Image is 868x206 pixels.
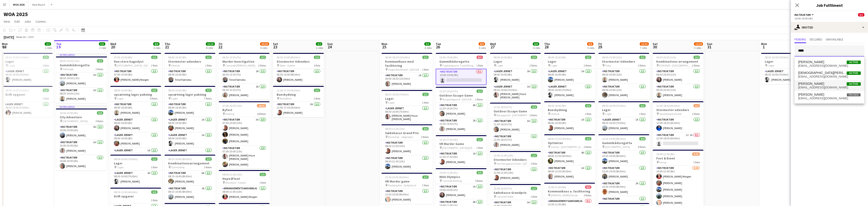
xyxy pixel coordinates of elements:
[56,140,107,155] app-card-role: Instruktør1A1/114:00-20:00 (6h)[PERSON_NAME]
[151,89,157,92] span: 5/5
[768,64,774,67] span: Lager
[171,97,178,100] span: Lager
[114,89,132,92] span: 08:00-16:00 (8h)
[639,137,646,140] span: 4/4
[15,19,20,24] span: Edit
[544,59,595,64] h3: Lager
[260,56,266,59] span: 2/2
[422,127,429,130] span: 2/2
[2,59,53,64] h3: Lager
[798,82,824,86] span: Christian Støvring
[531,105,537,109] span: 2/2
[165,59,215,64] h3: Stormester udendørs
[765,56,788,59] span: 08:30-16:00 (7h30m)
[490,151,541,182] app-job-card: 12:00-22:00 (10h)1/1Stormester Udendørs Sonnerupgaard Gods - [GEOGRAPHIC_DATA]1 RoleInstruktør1/1...
[114,56,132,59] span: 07:00-15:00 (8h)
[5,56,29,59] span: 08:30-16:00 (7h30m)
[42,64,49,67] span: 1 Role
[475,98,483,101] span: 2 Roles
[171,64,180,67] span: Ukendt
[2,53,53,84] app-job-card: 08:30-16:00 (7h30m)1/1Lager Lager1 RoleLager Jernet1/108:30-16:00 (7h30m)[PERSON_NAME]
[653,53,703,99] div: 09:30-20:30 (11h)2/2Kombinations arrangement DOK5000 - [GEOGRAPHIC_DATA]2 RolesInstruktør1/109:30...
[598,134,649,201] app-job-card: 10:30-19:00 (8h30m)4/4Gummibådsregatta [GEOGRAPHIC_DATA]4 RolesInstruktør1/110:30-19:00 (8h30m)[P...
[693,161,700,164] span: 1 Role
[273,86,324,117] div: 12:00-17:30 (5h30m)1/1Bueskydning Middelfart1 RoleInstruktør3A1/112:00-17:30 (5h30m)[PERSON_NAME]
[544,117,595,133] app-card-role: Instruktør1A1/108:00-16:00 (8h)[PERSON_NAME]
[381,140,432,156] app-card-role: Instruktør1/108:30-21:30 (13h)[PERSON_NAME]
[598,101,649,133] div: 08:30-16:00 (7h30m)1/1Lager Lager1 RoleLager Jernet1A1/108:30-16:00 (7h30m)[PERSON_NAME]
[544,141,595,145] h3: Optimizer
[497,162,531,165] span: Sonnerupgaard Gods - [GEOGRAPHIC_DATA]
[798,86,861,89] span: chr@stoev.dk
[598,59,649,64] h3: Stormester Udendørs
[490,103,541,149] app-job-card: 11:30-18:30 (7h)2/2Outdoor Escape Game Borupgaard - [GEOGRAPHIC_DATA]2 RolesInstruktør3A1/111:30-...
[13,19,22,24] a: Edit
[381,124,432,171] app-job-card: 08:30-21:30 (13h)2/2Sæbekasse Grand Prix Bautahøj - Jægerspris2 RolesInstruktør1/108:30-21:30 (13...
[151,166,157,169] span: 1 Role
[490,158,541,162] h3: Stormester Udendørs
[544,134,595,181] div: 08:00-13:30 (5h30m)2/2Optimizer Clarion - [GEOGRAPHIC_DATA]2 RolesInstruktør4A1/108:00-13:30 (5h3...
[598,69,649,84] app-card-role: Instruktør1/108:00-20:00 (12h)[PERSON_NAME]
[205,157,212,161] span: 2/2
[602,137,626,140] span: 10:30-19:00 (8h30m)
[544,84,595,99] app-card-role: Lager Jernet1/108:30-16:00 (7h30m)[PERSON_NAME]
[29,0,49,9] button: New Board
[847,93,861,97] span: Paused
[385,93,409,96] span: 08:30-16:00 (7h30m)
[436,53,487,85] app-job-card: 10:00-19:00 (9h)0/1Gummibådsregatta Fugledegaard, Tissø Vikingecenter1 RoleInstruktør0/110:00-19:...
[110,53,161,84] div: 07:00-15:00 (8h)1/1Den store kagedyst [GEOGRAPHIC_DATA] - [GEOGRAPHIC_DATA]1 RoleInstruktør1/107:...
[602,56,622,59] span: 08:00-20:00 (12h)
[150,97,157,100] span: 5 Roles
[544,108,595,112] h3: Bueskydning
[165,117,215,133] app-card-role: Lager Jernet1A1/108:00-16:00 (8h)[PERSON_NAME]
[639,104,646,107] span: 1/1
[497,114,529,117] span: Borupgaard - [GEOGRAPHIC_DATA]
[584,145,591,149] span: 2 Roles
[165,155,215,201] app-job-card: 08:15-16:45 (8h30m)2/2Kombinationsarrangement Gammelrøj2 RolesInstruktør6A1/108:15-16:45 (8h30m)[...
[638,64,646,67] span: 2 Roles
[2,86,53,117] div: 08:30-16:00 (7h30m)1/1Drift opgaver1 RoleLager Jernet1/108:30-16:00 (7h30m)[PERSON_NAME]
[693,104,700,107] span: 1/2
[8,64,15,67] span: Lager
[222,56,241,59] span: 06:30-13:30 (7h)
[257,112,266,116] span: 18 Roles
[442,146,476,149] span: [GEOGRAPHIC_DATA]/[GEOGRAPHIC_DATA]
[692,112,700,116] span: 2 Roles
[436,151,487,166] app-card-role: Instruktør1A1/112:30-17:30 (5h)[PERSON_NAME]
[165,86,215,153] app-job-card: 08:00-16:00 (8h)7/7opsætning lager pakning Lager7 RolesInstruktør1/108:00-16:00 (8h)[PERSON_NAME]...
[653,101,703,148] app-job-card: 12:00-18:30 (6h30m)1/2Stormester udendørs Skodsborg Kurhotel2 RolesInstruktør1/112:00-18:30 (6h30...
[257,104,266,107] span: 24/30
[219,101,270,168] div: 07:00-20:00 (13h)24/30Byfest Kolding18 RolesInstruktør3A3/307:00-20:00 (13h)[PERSON_NAME][PERSON_...
[280,97,292,100] span: Middelfart
[388,101,395,104] span: Lager
[761,53,812,84] div: 08:30-16:00 (7h30m)1/1Lager Lager1 RoleLager Jernet1/108:30-16:00 (7h30m)[PERSON_NAME]
[205,89,212,92] span: 7/7
[205,64,212,67] span: 1 Role
[60,59,79,63] span: 08:30-19:30 (11h)
[110,148,161,163] app-card-role: Lager Jernet1A1/108:00-16:00 (8h)
[656,152,675,156] span: 14:00-22:00 (8h)
[219,146,270,175] app-card-role: Instruktør3/307:00-20:00 (13h)[PERSON_NAME] Have [PERSON_NAME][PERSON_NAME]
[56,124,107,140] app-card-role: Instruktør2A1/114:00-20:00 (6h)[PERSON_NAME]
[436,59,487,64] h3: Gummibådsregatta
[436,87,487,133] app-job-card: 12:30-19:30 (7h)2/2Outdoor Escape Game Rungstedgaard - [GEOGRAPHIC_DATA]2 RolesInstruktør4A1/112:...
[639,112,646,116] span: 1 Role
[96,119,103,123] span: 3 Roles
[4,19,10,24] span: View
[165,102,215,117] app-card-role: Instruktør1/108:00-16:00 (8h)[PERSON_NAME]
[490,134,541,149] app-card-role: Instruktør1/111:30-18:30 (7h)[PERSON_NAME]
[219,53,270,99] app-job-card: 06:30-13:30 (7h)2/2Murder Investigation Comwell [PERSON_NAME]2 RolesInstruktør2A1/106:30-13:30 (7...
[798,93,824,97] span: Christina Ritzl Vejlgaard
[602,104,626,107] span: 08:30-16:00 (7h30m)
[477,56,483,59] span: 0/1
[385,127,405,130] span: 08:30-21:30 (13h)
[422,101,429,104] span: 1 Role
[22,19,33,24] a: Jobs
[56,115,107,119] h3: City Adventure
[9,0,29,9] button: WOA 2025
